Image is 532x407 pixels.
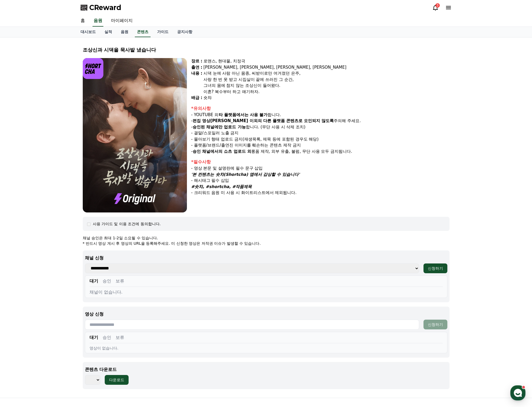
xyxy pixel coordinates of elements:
[219,112,268,117] strong: 타 플랫폼에서는 사용 불가
[191,159,450,165] div: *필수사항
[83,241,450,246] p: * 반드시 영상 게시 후 영상의 URL을 등록해주세요. 미 신청한 영상은 저작권 이슈가 발생할 수 있습니다.
[191,105,450,112] div: *유의사항
[423,263,447,273] button: 신청하기
[193,125,246,129] strong: 승인된 채널에만 업로드 가능
[90,334,98,341] button: 대기
[203,64,450,71] div: [PERSON_NAME], [PERSON_NAME], [PERSON_NAME], [PERSON_NAME]
[116,27,133,37] a: 음원
[90,278,98,284] button: 대기
[90,289,443,295] div: 채널이 없습니다.
[83,58,187,212] img: video
[203,58,450,64] div: 로맨스, 현대물, 치정극
[85,366,447,373] p: 콘텐츠 다운로드
[85,255,447,261] p: 채널 신청
[191,142,450,148] p: - 플랫폼/브랜드/출연진 이미지를 훼손하는 콘텐츠 제작 금지
[191,58,202,64] div: 장르 :
[153,27,173,37] a: 가이드
[193,118,262,123] strong: 편집 영상[PERSON_NAME] 이외의
[191,112,450,118] p: - YOUTUBE 외 합니다.
[191,190,450,196] p: - 크리워드 음원 미 사용 시 화이트리스트에서 제외됩니다.
[193,149,251,154] strong: 승인 채널에서의 쇼츠 업로드 외
[203,82,450,89] div: 그녀의 몸에 참지 않는 조상신이 들어왔다.
[93,221,161,227] div: 사용 가이드 및 이용 조건에 동의합니다.
[116,278,124,284] button: 보류
[103,278,111,284] button: 승인
[90,345,443,351] div: 영상이 없습니다.
[83,46,450,54] div: 조상신과 시댁을 묵사발 냈습니다
[76,27,100,37] a: 대시보드
[191,177,450,184] p: - 해시태그 필수 삽입
[107,15,137,27] a: 마이페이지
[89,3,121,12] span: CReward
[191,165,450,171] p: - 영상 본문 및 설명란에 필수 문구 삽입
[173,27,197,37] a: 공지사항
[203,95,450,101] div: 숏챠
[109,377,124,383] div: 다운로드
[105,375,129,385] button: 다운로드
[191,70,202,95] div: 내용 :
[103,334,111,341] button: 승인
[435,3,440,8] div: 3
[191,64,202,71] div: 출연 :
[100,27,116,37] a: 실적
[203,77,450,83] div: 사랑 한 번 못 받고 시집살이 끝에 쓰러진 그 순간,
[423,320,447,329] button: 신청하기
[191,124,450,130] p: - 합니다. (무단 사용 시 삭제 조치)
[191,95,202,101] div: 배급 :
[428,266,443,271] div: 신청하기
[191,118,450,124] p: - 주의해 주세요.
[191,148,450,155] p: - 롱폼 제작, 외부 유출, 불펌, 무단 사용 모두 금지됩니다.
[85,311,447,317] p: 영상 신청
[83,235,450,241] p: 채널 승인은 최대 1-2일 소요될 수 있습니다.
[93,15,103,27] a: 음원
[191,136,450,142] p: - 몰아보기 형태 업로드 금지(재생목록, 제목 등에 포함된 경우도 해당)
[428,322,443,327] div: 신청하기
[76,15,89,27] a: 홈
[203,89,450,95] div: 이혼? 복수부터 하고 얘기하자.
[135,27,151,37] a: 콘텐츠
[203,70,450,77] div: 시댁 눈에 사람 아닌 몸종, 씨받이로만 여겨졌던 은주,
[191,130,450,136] p: - 결말/스포일러 노출 금지
[263,118,334,123] strong: 다른 플랫폼 콘텐츠로 오인되지 않도록
[191,184,252,189] em: #숏챠, #shortcha, #작품제목
[432,4,439,11] a: 3
[83,58,104,79] img: logo
[81,3,121,12] a: CReward
[191,172,300,177] em: '본 컨텐츠는 숏챠(Shortcha) 앱에서 감상할 수 있습니다'
[116,334,124,341] button: 보류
